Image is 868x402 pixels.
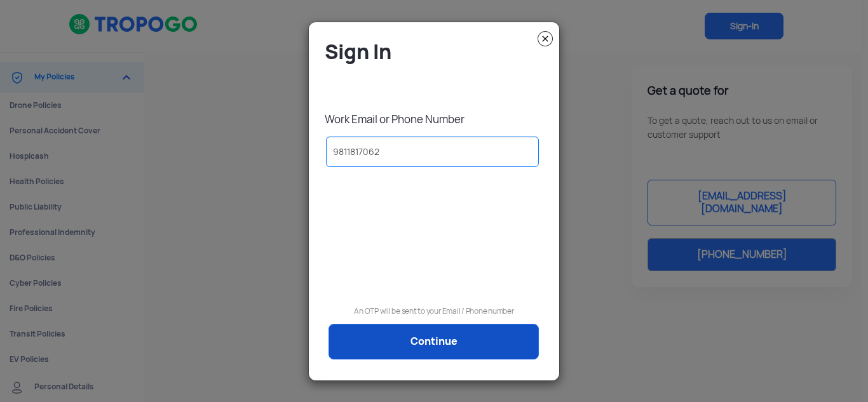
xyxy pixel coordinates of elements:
input: Your Email Id / Phone Number [326,137,539,167]
img: close [538,31,553,46]
p: An OTP will be sent to your Email / Phone number [318,305,550,318]
p: Work Email or Phone Number [325,112,550,126]
h4: Sign In [325,39,550,65]
a: Continue [329,324,539,359]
